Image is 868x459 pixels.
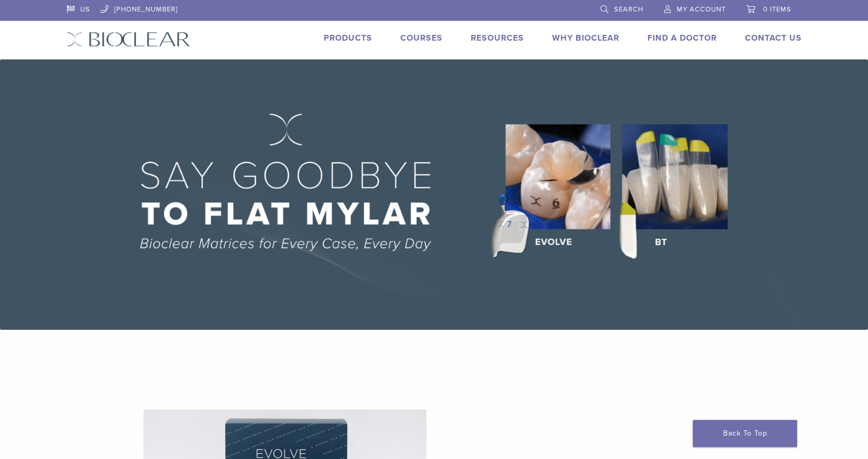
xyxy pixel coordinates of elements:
span: 0 items [763,5,791,14]
a: Courses [400,33,443,43]
img: Bioclear [67,32,190,47]
a: Find A Doctor [647,33,717,43]
a: Resources [471,33,524,43]
span: My Account [677,5,726,14]
a: Contact Us [745,33,802,43]
a: Products [324,33,372,43]
span: Search [614,5,643,14]
a: Back To Top [693,420,797,447]
a: Why Bioclear [552,33,619,43]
